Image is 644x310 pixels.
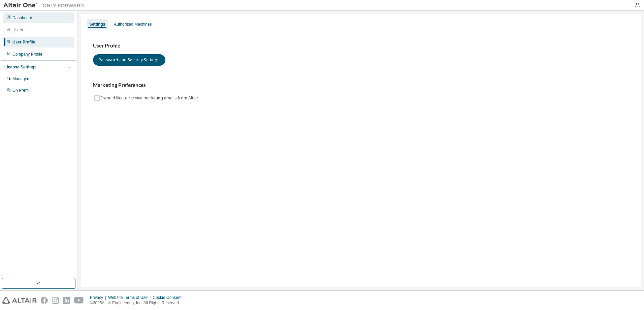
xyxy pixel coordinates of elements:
img: Altair One [3,2,88,9]
img: youtube.svg [74,297,84,304]
label: I would like to receive marketing emails from Altair [101,94,200,102]
div: On Prem [12,88,29,93]
div: Users [12,27,23,33]
div: Privacy [90,295,108,300]
img: linkedin.svg [63,297,70,304]
div: Authorized Machines [114,22,152,27]
img: altair_logo.svg [2,297,37,304]
img: instagram.svg [52,297,59,304]
div: Company Profile [12,52,42,57]
div: User Profile [12,39,35,45]
h3: User Profile [93,42,629,49]
div: Managed [12,76,29,82]
div: Cookie Consent [153,295,185,300]
div: Website Terms of Use [108,295,153,300]
div: License Settings [4,64,36,70]
button: Password and Security Settings [93,54,165,66]
p: © 2025 Altair Engineering, Inc. All Rights Reserved. [90,300,186,306]
img: facebook.svg [41,297,48,304]
div: Settings [89,22,105,27]
div: Dashboard [12,15,32,21]
h3: Marketing Preferences [93,82,629,89]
